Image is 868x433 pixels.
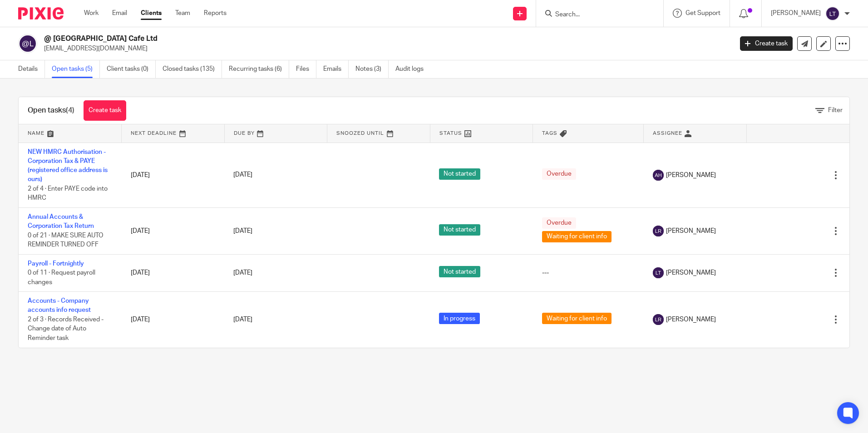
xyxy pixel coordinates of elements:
img: svg%3E [653,314,664,325]
span: Filter [828,107,843,113]
span: Waiting for client info [542,231,612,242]
p: [PERSON_NAME] [771,9,821,18]
img: svg%3E [18,34,37,53]
span: Waiting for client info [542,313,612,324]
td: [DATE] [122,254,225,291]
img: svg%3E [653,170,664,181]
a: Files [296,60,316,78]
span: [PERSON_NAME] [666,268,716,277]
a: Audit logs [395,60,430,78]
p: [EMAIL_ADDRESS][DOMAIN_NAME] [44,44,726,53]
td: [DATE] [122,292,225,348]
td: [DATE] [122,207,225,254]
span: [PERSON_NAME] [666,171,716,180]
a: Accounts - Company accounts info request [28,298,91,313]
a: Details [18,60,45,78]
span: 2 of 3 · Records Received - Change date of Auto Reminder task [28,316,104,341]
h1: Open tasks [28,106,74,115]
a: Work [84,9,99,18]
a: Reports [204,9,227,18]
a: Client tasks (0) [107,60,156,78]
span: 2 of 4 · Enter PAYE code into HMRC [28,186,108,202]
a: Emails [323,60,349,78]
a: Annual Accounts & Corporation Tax Return [28,214,94,229]
div: --- [542,268,635,277]
a: Email [112,9,127,18]
input: Search [554,11,636,19]
img: Pixie [18,7,64,20]
span: Overdue [542,217,576,229]
img: svg%3E [653,226,664,236]
img: svg%3E [825,6,840,21]
a: Recurring tasks (6) [229,60,289,78]
a: Notes (3) [355,60,389,78]
td: [DATE] [122,143,225,207]
span: Tags [542,131,557,136]
h2: @ [GEOGRAPHIC_DATA] Cafe Ltd [44,34,590,44]
span: Get Support [686,10,720,16]
span: Not started [439,224,480,236]
a: Open tasks (5) [52,60,100,78]
span: Not started [439,168,480,180]
span: [DATE] [233,228,252,234]
a: Closed tasks (135) [163,60,222,78]
span: 0 of 11 · Request payroll changes [28,270,95,285]
span: Not started [439,266,480,277]
span: [PERSON_NAME] [666,315,716,324]
span: [DATE] [233,172,252,178]
a: Create task [740,36,793,51]
a: Team [175,9,190,18]
span: [PERSON_NAME] [666,226,716,236]
a: Create task [84,100,126,121]
a: Payroll - Fortnightly [28,261,84,267]
span: [DATE] [233,316,252,323]
span: (4) [66,107,74,114]
span: 0 of 21 · MAKE SURE AUTO REMINDER TURNED OFF [28,232,104,248]
a: NEW HMRC Authorisation - Corporation Tax & PAYE (registered office address is ours) [28,149,108,183]
span: Status [439,131,462,136]
img: svg%3E [653,267,664,278]
span: [DATE] [233,270,252,276]
span: Overdue [542,168,576,180]
a: Clients [141,9,162,18]
span: Snoozed Until [336,131,384,136]
span: In progress [439,313,480,324]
